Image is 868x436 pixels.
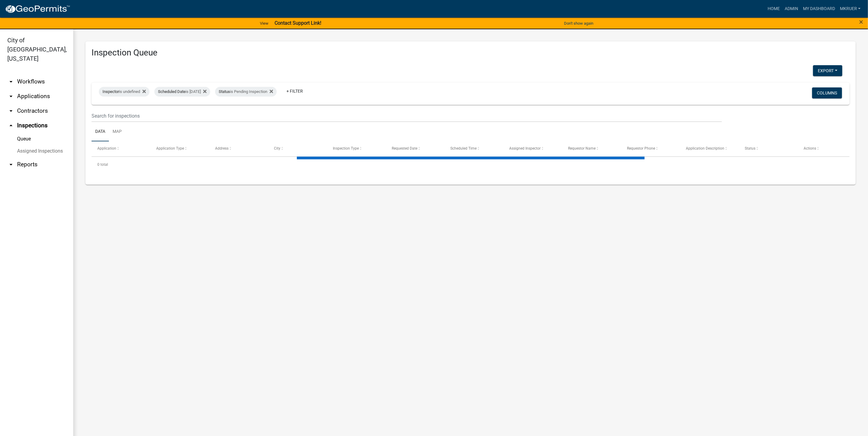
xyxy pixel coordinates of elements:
[97,146,116,151] span: Application
[275,20,321,26] strong: Contact Support Link!
[99,87,149,97] div: is undefined
[627,146,655,151] span: Requestor Phone
[745,146,755,151] span: Status
[268,141,327,156] datatable-header-cell: City
[859,18,863,26] span: ×
[209,141,268,156] datatable-header-cell: Address
[392,146,417,151] span: Requested Date
[813,65,842,76] button: Export
[510,146,541,151] span: Assigned Inspector
[92,157,850,172] div: 0 total
[562,18,596,28] button: Don't show again
[837,3,863,15] a: mkruer
[109,122,125,142] a: Map
[386,141,445,156] datatable-header-cell: Requested Date
[327,141,386,156] datatable-header-cell: Inspection Type
[282,86,308,97] a: + Filter
[7,122,15,129] i: arrow_drop_up
[782,3,801,15] a: Admin
[7,78,15,85] i: arrow_drop_down
[156,146,184,151] span: Application Type
[150,141,209,156] datatable-header-cell: Application Type
[812,87,842,98] button: Columns
[7,107,15,115] i: arrow_drop_down
[804,146,816,151] span: Actions
[154,87,210,97] div: is [DATE]
[451,146,477,151] span: Scheduled Time
[92,110,722,122] input: Search for inspections
[215,146,229,151] span: Address
[258,18,271,28] a: View
[215,87,277,97] div: is Pending Inspection
[765,3,782,15] a: Home
[562,141,621,156] datatable-header-cell: Requestor Name
[158,89,185,94] span: Scheduled Date
[686,146,724,151] span: Application Description
[445,141,504,156] datatable-header-cell: Scheduled Time
[739,141,798,156] datatable-header-cell: Status
[503,141,562,156] datatable-header-cell: Assigned Inspector
[333,146,359,151] span: Inspection Type
[621,141,680,156] datatable-header-cell: Requestor Phone
[7,161,15,168] i: arrow_drop_down
[274,146,280,151] span: City
[219,89,230,94] span: Status
[801,3,837,15] a: My Dashboard
[92,122,109,142] a: Data
[7,93,15,100] i: arrow_drop_down
[92,48,850,58] h3: Inspection Queue
[92,141,150,156] datatable-header-cell: Application
[798,141,857,156] datatable-header-cell: Actions
[568,146,596,151] span: Requestor Name
[103,89,119,94] span: Inspector
[680,141,739,156] datatable-header-cell: Application Description
[859,18,863,26] button: Close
